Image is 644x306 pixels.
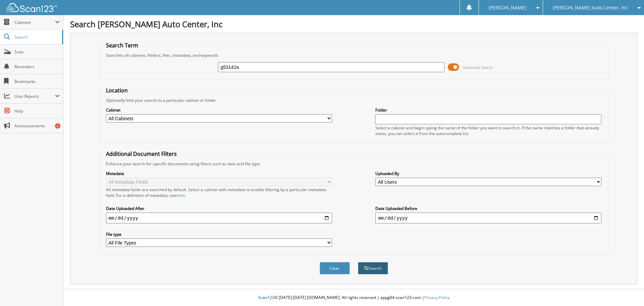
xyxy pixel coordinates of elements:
[258,295,274,300] span: Scan123
[14,123,60,129] span: Announcements
[176,192,185,198] a: here
[358,262,388,274] button: Search
[14,93,55,99] span: User Reports
[103,42,142,49] legend: Search Term
[14,34,59,40] span: Search
[375,107,601,113] label: Folder
[463,65,493,70] span: Advanced Search
[375,171,601,176] label: Uploaded By
[375,125,601,136] div: Select a cabinet and begin typing the name of the folder you want to search in. If the name match...
[103,52,605,58] div: Searches all cabinets, folders, files, metadata, and keywords
[14,79,60,84] span: Bookmarks
[63,290,644,306] div: © [DATE]-[DATE] [DOMAIN_NAME]. All rights reserved | appg04-scan123-com |
[106,206,332,211] label: Date Uploaded After
[489,6,526,10] span: [PERSON_NAME]
[375,213,601,223] input: end
[106,231,332,237] label: File type
[70,18,637,30] h1: Search [PERSON_NAME] Auto Center, Inc
[103,97,605,103] div: Optionally limit your search to a particular cabinet or folder
[320,262,350,274] button: Clear
[106,171,332,176] label: Metadata
[55,123,60,129] div: 6
[103,150,180,158] legend: Additional Document Filters
[553,6,628,10] span: [PERSON_NAME] Auto Center, Inc
[14,108,60,114] span: Help
[103,161,605,167] div: Enhance your search for specific documents using filters such as date and file type.
[14,64,60,70] span: Reminders
[424,295,449,300] a: Privacy Policy
[375,206,601,211] label: Date Uploaded Before
[106,107,332,113] label: Cabinet
[106,213,332,223] input: start
[106,187,332,198] div: All metadata fields are searched by default. Select a cabinet with metadata to enable filtering b...
[14,19,55,25] span: Cabinets
[7,3,57,12] img: scan123-logo-white.svg
[14,49,60,55] span: Scan
[103,87,131,94] legend: Location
